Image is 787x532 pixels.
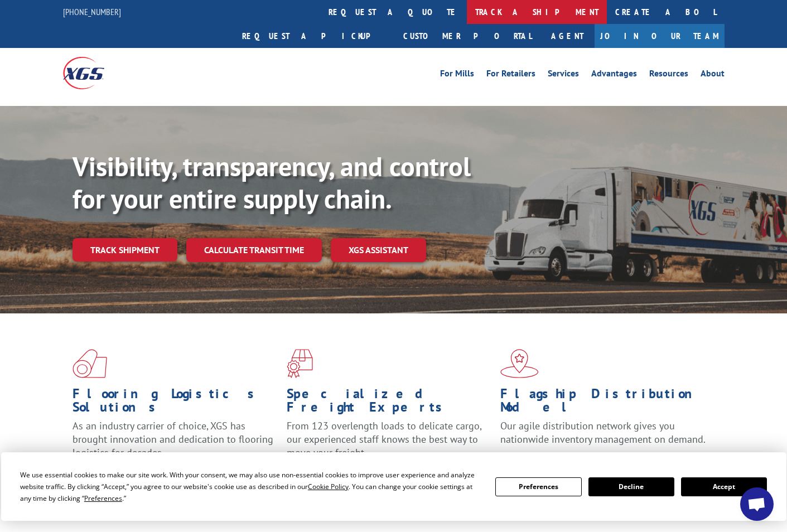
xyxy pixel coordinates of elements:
[186,238,322,262] a: Calculate transit time
[701,69,725,81] a: About
[440,69,474,81] a: For Mills
[548,69,579,81] a: Services
[495,477,581,496] button: Preferences
[73,149,471,216] b: Visibility, transparency, and control for your entire supply chain.
[588,477,674,496] button: Decline
[1,452,786,521] div: Cookie Consent Prompt
[73,387,278,419] h1: Flooring Logistics Solutions
[681,477,767,496] button: Accept
[331,238,426,262] a: XGS ASSISTANT
[84,494,122,503] span: Preferences
[395,24,540,48] a: Customer Portal
[595,24,725,48] a: Join Our Team
[20,469,482,504] div: We use essential cookies to make our site work. With your consent, we may also use non-essential ...
[287,387,493,419] h1: Specialized Freight Experts
[591,69,637,81] a: Advantages
[287,419,493,469] p: From 123 overlength loads to delicate cargo, our experienced staff knows the best way to move you...
[73,419,273,459] span: As an industry carrier of choice, XGS has brought innovation and dedication to flooring logistics...
[500,387,706,419] h1: Flagship Distribution Model
[73,238,177,262] a: Track shipment
[63,6,121,17] a: [PHONE_NUMBER]
[649,69,688,81] a: Resources
[500,349,539,378] img: xgs-icon-flagship-distribution-model-red
[486,69,535,81] a: For Retailers
[540,24,595,48] a: Agent
[500,419,706,446] span: Our agile distribution network gives you nationwide inventory management on demand.
[308,482,349,491] span: Cookie Policy
[287,349,313,378] img: xgs-icon-focused-on-flooring-red
[73,349,107,378] img: xgs-icon-total-supply-chain-intelligence-red
[234,24,395,48] a: Request a pickup
[740,487,774,521] div: Open chat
